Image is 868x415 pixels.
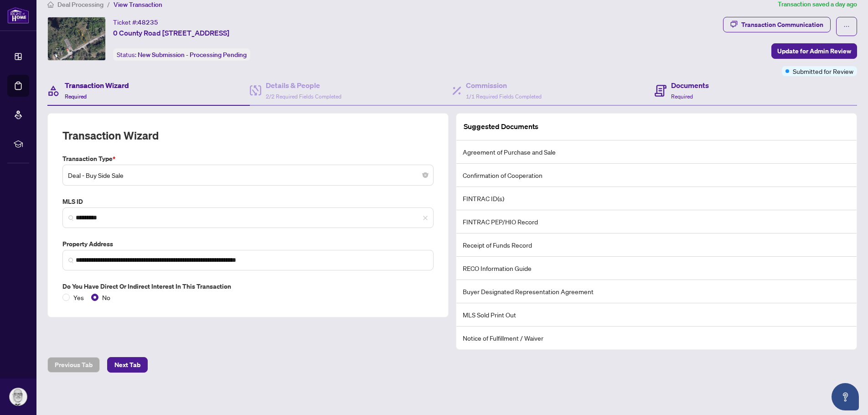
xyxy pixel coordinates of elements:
[62,239,434,249] label: Property Address
[456,140,857,164] li: Agreement of Purchase and Sale
[741,17,823,32] div: Transaction Communication
[47,357,100,373] button: Previous Tab
[107,357,148,373] button: Next Tab
[114,358,140,372] span: Next Tab
[832,383,859,410] button: Open asap
[65,93,87,100] span: Required
[98,292,114,302] span: No
[771,43,857,59] button: Update for Admin Review
[65,80,129,91] h4: Transaction Wizard
[793,66,853,76] span: Submitted for Review
[777,44,851,58] span: Update for Admin Review
[10,388,27,405] img: Profile Icon
[456,164,857,187] li: Confirmation of Cooperation
[68,258,74,263] img: search_icon
[671,93,693,100] span: Required
[423,215,428,221] span: close
[70,292,88,302] span: Yes
[62,281,434,291] label: Do you have direct or indirect interest in this transaction
[138,51,247,59] span: New Submission - Processing Pending
[723,17,831,32] button: Transaction Communication
[843,23,850,30] span: ellipsis
[7,7,29,24] img: logo
[138,18,158,26] span: 48235
[456,280,857,303] li: Buyer Designated Representation Agreement
[266,80,341,91] h4: Details & People
[47,1,54,8] span: home
[266,93,341,100] span: 2/2 Required Fields Completed
[68,215,74,221] img: search_icon
[456,257,857,280] li: RECO Information Guide
[57,0,103,9] span: Deal Processing
[456,210,857,233] li: FINTRAC PEP/HIO Record
[466,93,542,100] span: 1/1 Required Fields Completed
[113,27,229,38] span: 0 County Road [STREET_ADDRESS]
[466,80,542,91] h4: Commission
[464,121,538,132] article: Suggested Documents
[62,197,434,207] label: MLS ID
[113,17,158,27] div: Ticket #:
[114,0,162,9] span: View Transaction
[113,48,250,61] div: Status:
[48,17,105,60] img: IMG-X12327279_1.jpg
[62,154,434,164] label: Transaction Type
[423,172,428,178] span: close-circle
[456,233,857,257] li: Receipt of Funds Record
[62,128,159,143] h2: Transaction Wizard
[68,166,428,184] span: Deal - Buy Side Sale
[456,303,857,327] li: MLS Sold Print Out
[456,327,857,349] li: Notice of Fulfillment / Waiver
[456,187,857,210] li: FINTRAC ID(s)
[671,80,709,91] h4: Documents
